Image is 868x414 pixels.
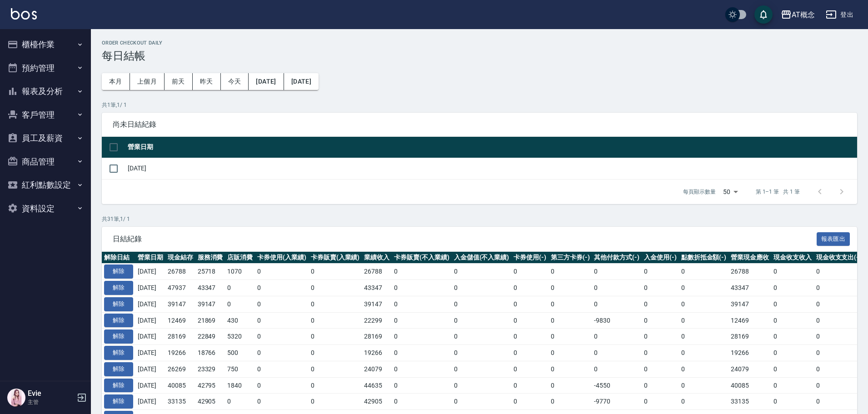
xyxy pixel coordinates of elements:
button: 商品管理 [4,150,87,174]
td: 18766 [195,345,225,361]
td: 0 [452,377,512,394]
td: 0 [592,361,642,377]
td: 0 [679,377,729,394]
td: 0 [511,394,549,410]
td: 0 [255,345,309,361]
td: 0 [309,296,362,312]
td: 0 [549,377,592,394]
td: 0 [309,329,362,345]
td: [DATE] [135,361,165,377]
td: -9830 [592,312,642,329]
th: 營業日期 [125,137,857,158]
td: 0 [679,296,729,312]
th: 營業現金應收 [728,252,771,264]
td: 1840 [225,377,255,394]
td: 0 [309,394,362,410]
div: 50 [719,180,741,204]
td: 0 [549,264,592,280]
button: 員工及薪資 [4,126,87,150]
td: 0 [592,329,642,345]
td: 0 [309,312,362,329]
td: 0 [309,361,362,377]
td: 0 [549,329,592,345]
button: 報表匯出 [817,232,850,246]
button: 報表及分析 [4,80,87,103]
td: 0 [549,280,592,296]
th: 營業日期 [135,252,165,264]
button: 預約管理 [4,56,87,80]
td: 0 [511,345,549,361]
td: 12469 [165,312,195,329]
button: AT概念 [777,5,818,24]
th: 現金收支支出(-) [814,252,864,264]
td: 28169 [362,329,392,345]
th: 卡券使用(入業績) [255,252,309,264]
td: [DATE] [135,296,165,312]
button: 紅利點數設定 [4,173,87,197]
td: 0 [771,264,814,280]
p: 共 31 筆, 1 / 1 [102,215,857,223]
td: 0 [309,345,362,361]
td: 0 [452,394,512,410]
td: 0 [679,264,729,280]
td: 0 [814,345,864,361]
td: 0 [549,361,592,377]
td: 44635 [362,377,392,394]
td: 24079 [728,361,771,377]
td: 0 [814,329,864,345]
td: 26788 [165,264,195,280]
td: 0 [392,312,452,329]
td: 0 [642,329,679,345]
h3: 每日結帳 [102,50,857,62]
th: 卡券販賣(不入業績) [392,252,452,264]
td: 43347 [362,280,392,296]
td: 0 [511,264,549,280]
td: 0 [642,312,679,329]
td: 0 [225,296,255,312]
th: 店販消費 [225,252,255,264]
button: 櫃檯作業 [4,33,87,56]
td: 0 [679,394,729,410]
td: 0 [309,377,362,394]
button: 解除 [104,297,133,311]
td: 42905 [362,394,392,410]
th: 業績收入 [362,252,392,264]
th: 服務消費 [195,252,225,264]
td: 40085 [728,377,771,394]
td: 0 [771,394,814,410]
td: 0 [771,345,814,361]
td: 0 [392,394,452,410]
td: 42795 [195,377,225,394]
td: 0 [771,312,814,329]
td: 0 [642,361,679,377]
p: 主管 [28,398,74,406]
td: 5320 [225,329,255,345]
th: 卡券販賣(入業績) [309,252,362,264]
td: 0 [814,296,864,312]
td: 0 [771,361,814,377]
td: 0 [592,264,642,280]
button: 資料設定 [4,197,87,220]
td: 1070 [225,264,255,280]
button: 今天 [221,73,249,90]
td: 0 [511,280,549,296]
td: 0 [642,394,679,410]
td: 0 [392,280,452,296]
td: 39147 [195,296,225,312]
td: 0 [255,280,309,296]
button: 昨天 [193,73,221,90]
td: 0 [592,345,642,361]
span: 日結紀錄 [113,234,817,244]
td: 0 [642,377,679,394]
td: 42905 [195,394,225,410]
td: 0 [255,394,309,410]
td: [DATE] [135,394,165,410]
th: 其他付款方式(-) [592,252,642,264]
button: 解除 [104,281,133,295]
td: 26788 [728,264,771,280]
a: 報表匯出 [817,234,850,243]
th: 入金使用(-) [642,252,679,264]
td: 0 [225,394,255,410]
h2: Order checkout daily [102,40,857,46]
td: 0 [549,345,592,361]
